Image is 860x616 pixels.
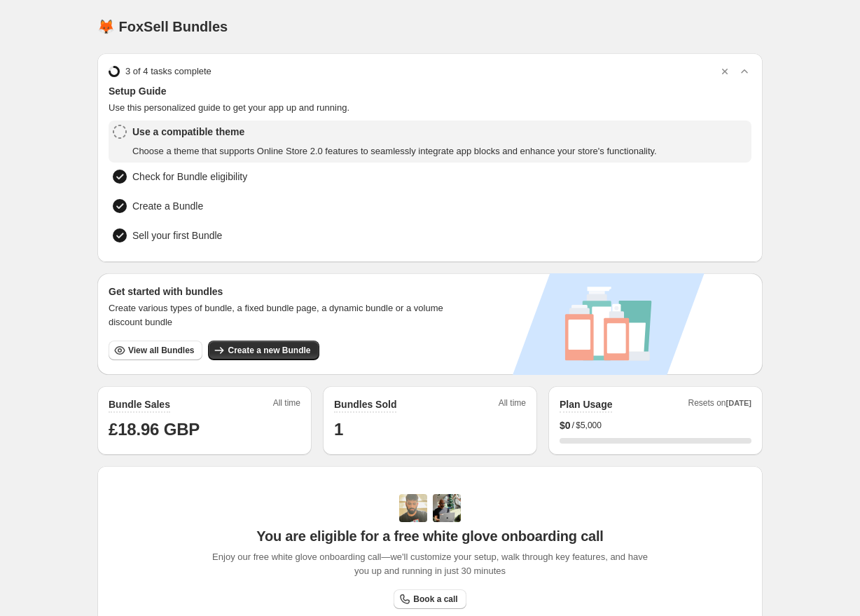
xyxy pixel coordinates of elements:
span: You are eligible for a free white glove onboarding call [256,528,603,545]
span: Sell your first Bundle [132,228,222,242]
button: Create a new Bundle [208,341,319,360]
span: Setup Guide [109,84,751,98]
span: Create a new Bundle [228,345,310,356]
button: View all Bundles [109,341,202,360]
span: Resets on [688,397,752,413]
span: View all Bundles [128,345,194,356]
span: All time [499,397,526,413]
span: Book a call [413,594,457,605]
span: Create various types of bundle, a fixed bundle page, a dynamic bundle or a volume discount bundle [109,301,457,329]
h1: 1 [334,418,526,441]
div: / [560,418,751,432]
span: Choose a theme that supports Online Store 2.0 features to seamlessly integrate app blocks and enh... [132,144,657,158]
h2: Bundle Sales [109,397,170,411]
span: $5,000 [576,420,602,431]
span: Enjoy our free white glove onboarding call—we'll customize your setup, walk through key features,... [205,550,656,578]
a: Book a call [394,589,466,609]
h1: £18.96 GBP [109,418,300,441]
span: [DATE] [726,399,751,407]
span: $ 0 [560,418,571,432]
h2: Plan Usage [560,397,612,411]
span: Use a compatible theme [132,125,657,139]
span: Create a Bundle [132,199,203,213]
span: Check for Bundle eligibility [132,170,247,184]
span: All time [273,397,300,413]
span: Use this personalized guide to get your app up and running. [109,101,751,115]
h1: 🦊 FoxSell Bundles [97,18,228,35]
img: Prakhar [433,494,461,522]
h2: Bundles Sold [334,397,396,411]
h3: Get started with bundles [109,285,457,299]
span: 3 of 4 tasks complete [125,64,211,78]
img: Adi [399,494,427,522]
